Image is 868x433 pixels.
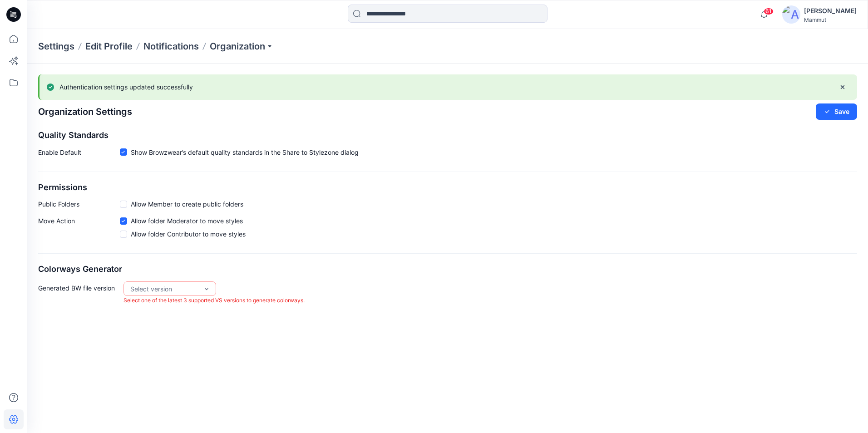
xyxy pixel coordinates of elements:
[131,148,359,157] span: Show Browzwear’s default quality standards in the Share to Stylezone dialog
[123,296,305,305] p: Select one of the latest 3 supported VS versions to generate colorways.
[130,284,198,294] div: Select version
[131,216,243,226] span: Allow folder Moderator to move styles
[38,148,120,161] p: Enable Default
[38,131,857,140] h2: Quality Standards
[804,16,857,23] div: Mammut
[816,103,857,120] button: Save
[38,281,120,305] p: Generated BW file version
[38,265,857,274] h2: Colorways Generator
[38,199,120,209] p: Public Folders
[131,199,243,209] span: Allow Member to create public folders
[143,40,199,53] a: Notifications
[85,40,133,53] a: Edit Profile
[38,107,132,117] h2: Organization Settings
[59,82,193,93] p: Authentication settings updated successfully
[38,183,857,192] h2: Permissions
[38,216,120,242] p: Move Action
[131,229,246,239] span: Allow folder Contributor to move styles
[38,40,74,53] p: Settings
[764,8,774,15] span: 61
[804,5,857,16] div: [PERSON_NAME]
[782,5,800,24] img: avatar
